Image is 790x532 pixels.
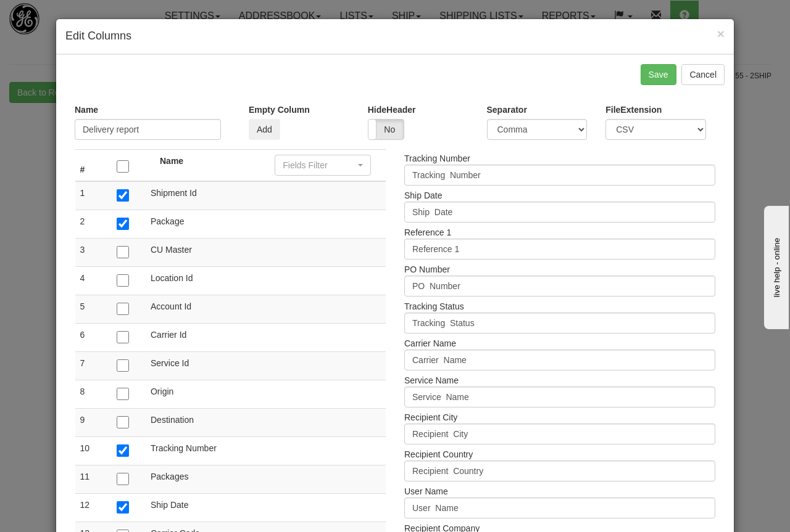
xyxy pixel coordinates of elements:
[65,28,725,44] h4: Edit Columns
[75,295,112,323] td: 5
[75,465,112,493] td: 11
[146,323,386,351] td: Carrier Id
[404,335,715,372] li: Carrier Name
[368,120,404,139] label: No
[146,266,386,295] td: Location Id
[487,104,527,116] label: Separator
[404,372,715,409] li: Service Name
[404,187,715,224] li: Ship Date
[146,295,386,323] td: Account Id
[275,155,371,176] button: Fields Filter
[151,155,265,167] div: Name
[146,181,386,210] td: Shipment Id
[717,27,725,40] button: Close
[404,446,715,483] li: Recipient Country
[368,104,416,116] label: HideHeader
[146,493,386,522] td: Ship Date
[75,436,112,465] td: 10
[681,64,725,85] button: Cancel
[404,224,715,261] li: Reference 1
[75,323,112,351] td: 6
[249,104,310,116] label: Empty Column
[75,210,112,238] td: 2
[75,408,112,436] td: 9
[75,238,112,266] td: 3
[404,261,715,298] li: PO Number
[762,203,789,329] iframe: chat widget
[146,465,386,493] td: Packages
[249,119,280,140] button: Add
[75,104,98,116] label: Name
[146,380,386,408] td: Origin
[75,181,112,210] td: 1
[404,483,715,520] li: User Name
[146,210,386,238] td: Package
[75,380,112,408] td: 8
[404,298,715,335] li: Tracking Status
[146,436,386,465] td: Tracking Number
[75,266,112,295] td: 4
[641,64,676,85] button: Save
[146,408,386,436] td: Destination
[717,27,725,41] span: ×
[146,351,386,380] td: Service Id
[75,149,112,181] th: #
[605,104,662,116] label: FileExtension
[9,10,114,20] div: live help - online
[404,150,715,187] li: Tracking Number
[146,238,386,266] td: CU Master
[75,351,112,380] td: 7
[75,493,112,522] td: 12
[283,159,355,171] div: Fields Filter
[404,409,715,446] li: Recipient City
